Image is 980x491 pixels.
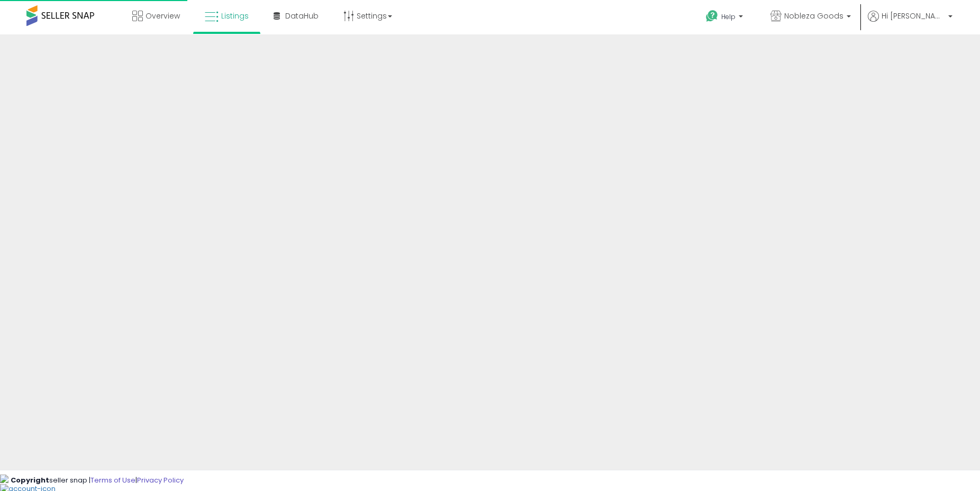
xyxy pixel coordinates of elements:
[221,11,249,21] span: Listings
[721,12,736,21] span: Help
[146,11,180,21] span: Overview
[882,11,945,21] span: Hi [PERSON_NAME]
[705,10,719,23] i: Get Help
[868,11,952,34] a: Hi [PERSON_NAME]
[285,11,319,21] span: DataHub
[697,2,754,34] a: Help
[784,11,843,21] span: Nobleza Goods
